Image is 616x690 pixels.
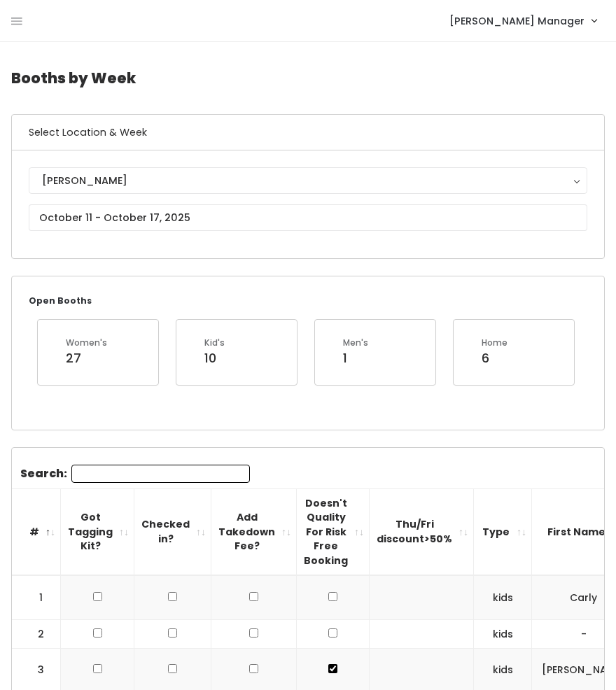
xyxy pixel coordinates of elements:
[61,488,134,575] th: Got Tagging Kit?: activate to sort column ascending
[11,59,605,97] h4: Booths by Week
[66,349,107,367] div: 27
[12,619,61,649] td: 2
[482,349,507,367] div: 6
[211,488,297,575] th: Add Takedown Fee?: activate to sort column ascending
[12,488,61,575] th: #: activate to sort column descending
[204,349,225,367] div: 10
[29,295,92,307] small: Open Booths
[29,204,587,231] input: October 11 - October 17, 2025
[474,575,532,619] td: kids
[20,465,250,483] label: Search:
[29,167,587,194] button: [PERSON_NAME]
[66,337,107,349] div: Women's
[71,465,250,483] input: Search:
[42,173,574,188] div: [PERSON_NAME]
[435,6,610,36] a: [PERSON_NAME] Manager
[297,488,370,575] th: Doesn't Quality For Risk Free Booking : activate to sort column ascending
[343,337,368,349] div: Men's
[482,337,507,349] div: Home
[474,488,532,575] th: Type: activate to sort column ascending
[12,575,61,619] td: 1
[134,488,211,575] th: Checked in?: activate to sort column ascending
[343,349,368,367] div: 1
[12,115,604,150] h6: Select Location & Week
[204,337,225,349] div: Kid's
[370,488,474,575] th: Thu/Fri discount&gt;50%: activate to sort column ascending
[449,13,584,29] span: [PERSON_NAME] Manager
[474,619,532,649] td: kids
